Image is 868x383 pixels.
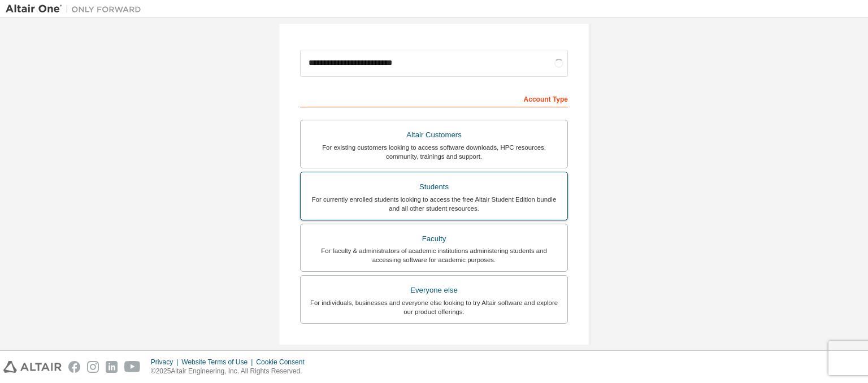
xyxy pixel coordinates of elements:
[307,231,561,247] div: Faculty
[6,3,147,15] img: Altair One
[124,361,141,373] img: youtube.svg
[300,341,568,359] div: Your Profile
[307,195,561,213] div: For currently enrolled students looking to access the free Altair Student Edition bundle and all ...
[68,361,80,373] img: facebook.svg
[307,246,561,264] div: For faculty & administrators of academic institutions administering students and accessing softwa...
[300,89,568,107] div: Account Type
[307,298,561,316] div: For individuals, businesses and everyone else looking to try Altair software and explore our prod...
[151,367,311,376] p: © 2025 Altair Engineering, Inc. All Rights Reserved.
[307,282,561,298] div: Everyone else
[307,127,561,143] div: Altair Customers
[307,143,561,161] div: For existing customers looking to access software downloads, HPC resources, community, trainings ...
[106,361,118,373] img: linkedin.svg
[3,361,62,373] img: altair_logo.svg
[307,179,561,195] div: Students
[256,358,311,367] div: Cookie Consent
[181,358,256,367] div: Website Terms of Use
[151,358,181,367] div: Privacy
[87,361,99,373] img: instagram.svg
